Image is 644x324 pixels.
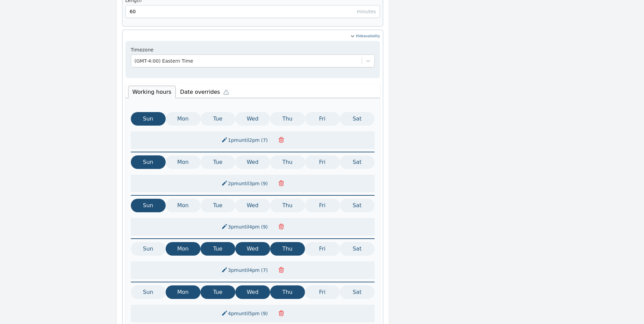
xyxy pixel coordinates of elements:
[131,155,166,169] button: Sun
[131,46,375,53] label: Timezone
[200,112,235,126] button: Tue
[131,242,166,256] button: Sun
[235,112,270,126] button: Wed
[217,134,273,146] button: 1pmuntil2pm(7)
[166,285,200,299] button: Mon
[200,199,235,212] button: Tue
[217,221,273,233] button: 3pmuntil4pm(9)
[200,155,235,169] button: Tue
[270,242,305,256] button: Thu
[131,199,166,212] button: Sun
[305,285,340,299] button: Fri
[166,112,200,126] button: Mon
[200,242,235,256] button: Tue
[270,155,305,169] button: Thu
[166,242,200,256] button: Mon
[217,307,273,320] button: 4pmuntil5pm(9)
[235,285,270,299] button: Wed
[260,311,269,316] span: ( 9 )
[200,285,235,299] button: Tue
[260,224,269,230] span: ( 9 )
[340,285,375,299] button: Sat
[340,242,375,256] button: Sat
[260,267,269,273] span: ( 7 )
[235,155,270,169] button: Wed
[125,5,380,18] input: 15
[356,33,380,40] span: Hide availaility
[305,155,340,169] button: Fri
[235,242,270,256] button: Wed
[305,112,340,126] button: Fri
[166,155,200,169] button: Mon
[260,137,269,143] span: ( 7 )
[270,285,305,299] button: Thu
[131,112,166,126] button: Sun
[131,285,166,299] button: Sun
[340,112,375,126] button: Sat
[270,112,305,126] button: Thu
[305,199,340,212] button: Fri
[176,84,237,98] li: Date overrides
[260,181,269,186] span: ( 9 )
[305,242,340,256] button: Fri
[217,177,273,190] button: 2pmuntil3pm(9)
[270,199,305,212] button: Thu
[340,155,375,169] button: Sat
[340,199,375,212] button: Sat
[357,5,380,18] div: minutes
[235,199,270,212] button: Wed
[217,264,273,276] button: 3pmuntil4pm(7)
[128,86,176,98] li: Working hours
[166,199,200,212] button: Mon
